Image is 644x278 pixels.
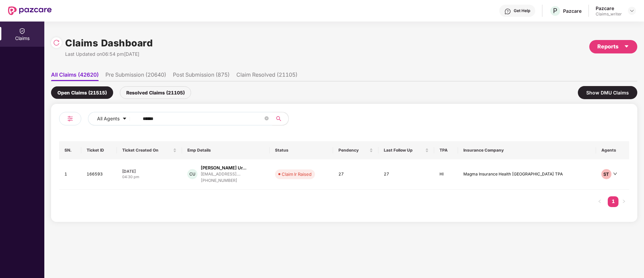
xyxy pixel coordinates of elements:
button: search [272,112,289,125]
div: [DATE] [122,168,177,174]
div: Last Updated on 06:54 pm[DATE] [65,50,153,58]
td: 27 [333,159,378,190]
span: down [613,172,617,176]
span: left [598,199,602,203]
span: P [553,7,557,15]
li: Pre Submission (20640) [105,71,166,81]
th: Agents [596,141,629,159]
span: close-circle [265,116,269,120]
th: Pendency [333,141,378,159]
img: New Pazcare Logo [8,6,52,15]
th: Emp Details [182,141,270,159]
img: svg+xml;base64,PHN2ZyBpZD0iRHJvcGRvd24tMzJ4MzIiIHhtbG5zPSJodHRwOi8vd3d3LnczLm9yZy8yMDAwL3N2ZyIgd2... [629,8,635,13]
th: Ticket ID [81,141,117,159]
div: Pazcare [563,8,582,14]
a: 1 [608,196,618,206]
li: All Claims (42620) [51,71,99,81]
td: 1 [59,159,81,190]
th: Last Follow Up [378,141,434,159]
li: Claim Resolved (21105) [236,71,297,81]
span: caret-down [624,44,629,49]
span: search [272,116,285,121]
div: [PERSON_NAME] Ur... [201,165,246,171]
button: left [594,196,605,207]
td: 27 [378,159,434,190]
img: svg+xml;base64,PHN2ZyB4bWxucz0iaHR0cDovL3d3dy53My5vcmcvMjAwMC9zdmciIHdpZHRoPSIyNCIgaGVpZ2h0PSIyNC... [66,115,74,123]
li: Post Submission (875) [173,71,230,81]
th: TPA [434,141,458,159]
th: Ticket Created On [117,141,182,159]
h1: Claims Dashboard [65,36,153,50]
span: Last Follow Up [384,148,424,153]
th: SN. [59,141,81,159]
div: Show DMU Claims [578,86,637,99]
td: 166593 [81,159,117,190]
span: Pendency [338,148,368,153]
span: Ticket Created On [122,148,172,153]
td: Magma Insurance Health [GEOGRAPHIC_DATA] TPA [458,159,596,190]
div: Claims_writer [596,11,622,17]
div: Get Help [514,8,530,13]
th: Status [270,141,333,159]
div: 04:30 pm [122,174,177,180]
td: HI [434,159,458,190]
li: 1 [608,196,618,207]
th: Insurance Company [458,141,596,159]
div: Open Claims (21515) [51,86,113,99]
div: ST [601,169,611,179]
li: Previous Page [594,196,605,207]
span: close-circle [265,116,269,122]
button: All Agentscaret-down [88,112,141,125]
div: [EMAIL_ADDRESS].... [201,172,240,176]
li: Next Page [618,196,629,207]
button: right [618,196,629,207]
img: svg+xml;base64,PHN2ZyBpZD0iSGVscC0zMngzMiIgeG1sbnM9Imh0dHA6Ly93d3cudzMub3JnLzIwMDAvc3ZnIiB3aWR0aD... [504,8,511,15]
div: [PHONE_NUMBER] [201,177,246,184]
img: svg+xml;base64,PHN2ZyBpZD0iUmVsb2FkLTMyeDMyIiB4bWxucz0iaHR0cDovL3d3dy53My5vcmcvMjAwMC9zdmciIHdpZH... [53,39,60,46]
span: caret-down [122,116,127,122]
div: Reports [597,42,629,51]
div: CU [187,169,197,179]
span: All Agents [97,115,120,122]
img: svg+xml;base64,PHN2ZyBpZD0iQ2xhaW0iIHhtbG5zPSJodHRwOi8vd3d3LnczLm9yZy8yMDAwL3N2ZyIgd2lkdGg9IjIwIi... [19,28,26,34]
div: Resolved Claims (21105) [120,86,191,99]
div: Claim Ir Raised [282,171,312,177]
span: right [622,199,626,203]
div: Pazcare [596,5,622,11]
